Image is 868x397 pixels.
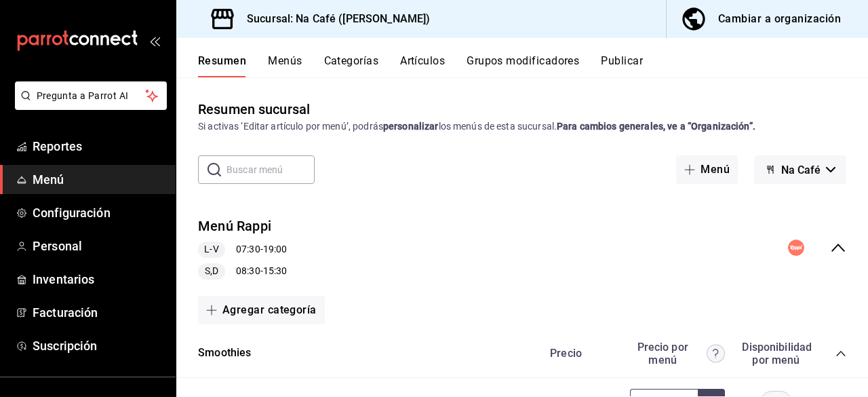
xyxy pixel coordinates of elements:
div: Precio por menú [630,341,725,366]
strong: personalizar [383,121,439,132]
span: Facturación [33,303,165,322]
div: Precio [536,347,623,360]
span: S,D [199,264,224,278]
button: Na Café [754,155,846,184]
button: Grupos modificadores [467,54,579,77]
button: Resumen [198,54,246,77]
div: Disponibilidad por menú [742,341,810,366]
span: L-V [199,242,224,257]
div: navigation tabs [198,54,868,77]
div: collapse-menu-row [176,206,868,290]
div: Resumen sucursal [198,99,310,119]
strong: Para cambios generales, ve a “Organización”. [557,121,755,132]
span: Na Café [781,164,821,176]
div: 08:30 - 15:30 [198,263,287,280]
span: Suscripción [33,337,165,355]
button: Agregar categoría [198,296,325,324]
span: Inventarios [33,270,165,288]
button: open_drawer_menu [149,35,160,46]
button: Menú Rappi [198,216,271,236]
input: Buscar menú [226,156,315,183]
button: Smoothies [198,345,252,361]
button: Pregunta a Parrot AI [15,81,167,110]
button: Menú [676,155,738,184]
a: Pregunta a Parrot AI [9,98,167,113]
button: Categorías [324,54,379,77]
span: Configuración [33,204,165,222]
div: Cambiar a organización [718,10,841,29]
h3: Sucursal: Na Café ([PERSON_NAME]) [236,11,430,27]
span: Menú [33,170,165,189]
button: Artículos [400,54,445,77]
button: collapse-category-row [835,348,846,359]
div: Si activas ‘Editar artículo por menú’, podrás los menús de esta sucursal. [198,119,846,134]
button: Publicar [601,54,643,77]
span: Pregunta a Parrot AI [37,89,146,103]
span: Reportes [33,137,165,155]
span: Personal [33,237,165,255]
div: 07:30 - 19:00 [198,242,287,258]
button: Menús [268,54,302,77]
